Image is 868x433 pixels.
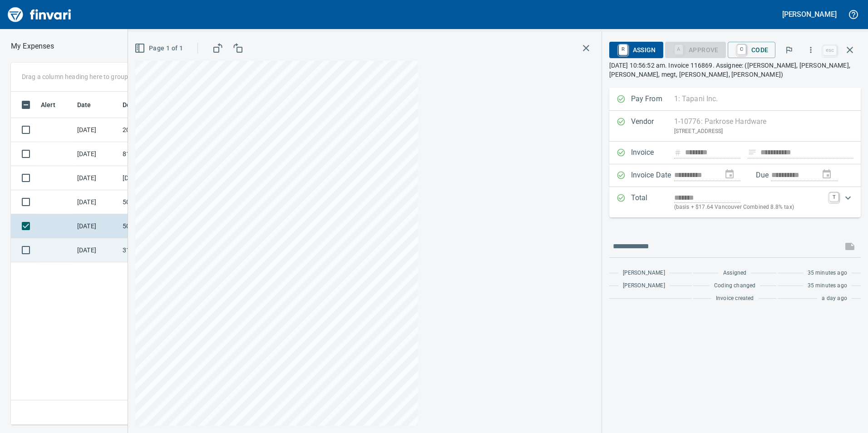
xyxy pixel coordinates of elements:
[119,238,201,262] td: 31.1175.65
[609,187,861,217] div: Expand
[821,39,861,61] span: Close invoice
[119,166,201,190] td: [DATE] Invoice 001149500-0 from Cessco Inc (1-10167)
[609,42,663,58] button: RAssign
[123,99,168,110] span: Description
[41,99,67,110] span: Alert
[619,44,627,54] a: R
[11,41,54,52] p: My Expenses
[782,10,837,19] h5: [PERSON_NAME]
[829,192,838,202] a: T
[716,294,754,303] span: Invoice created
[714,281,755,290] span: Coding changed
[735,42,769,58] span: Code
[119,118,201,142] td: 20.13217.65
[631,192,674,212] p: Total
[123,99,157,110] span: Description
[674,203,824,212] p: (basis + $17.64 Vancouver Combined 8.8% tax)
[41,99,55,110] span: Alert
[74,238,119,262] td: [DATE]
[136,43,183,54] span: Page 1 of 1
[74,142,119,166] td: [DATE]
[609,61,861,79] p: [DATE] 10:56:52 am. Invoice 116869. Assignee: ([PERSON_NAME], [PERSON_NAME], [PERSON_NAME], megt,...
[11,41,54,52] nav: breadcrumb
[5,4,74,25] img: Finvari
[74,166,119,190] td: [DATE]
[22,72,155,81] p: Drag a column heading here to group the table
[839,236,861,257] span: This records your message into the invoice and notifies anyone mentioned
[623,281,665,290] span: [PERSON_NAME]
[616,42,656,58] span: Assign
[77,99,103,110] span: Date
[74,190,119,214] td: [DATE]
[779,40,799,60] button: Flag
[808,281,847,290] span: 35 minutes ago
[808,269,847,278] span: 35 minutes ago
[780,7,839,21] button: [PERSON_NAME]
[665,45,726,53] div: Coding Required
[623,269,665,278] span: [PERSON_NAME]
[823,45,837,55] a: esc
[77,99,91,110] span: Date
[119,214,201,238] td: 50.10957.65
[728,42,776,58] button: CCode
[74,214,119,238] td: [DATE]
[737,44,746,54] a: C
[119,142,201,166] td: 8120013
[723,269,746,278] span: Assigned
[74,118,119,142] td: [DATE]
[822,294,847,303] span: a day ago
[133,40,187,57] button: Page 1 of 1
[801,40,821,60] button: More
[119,190,201,214] td: 50.10958.65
